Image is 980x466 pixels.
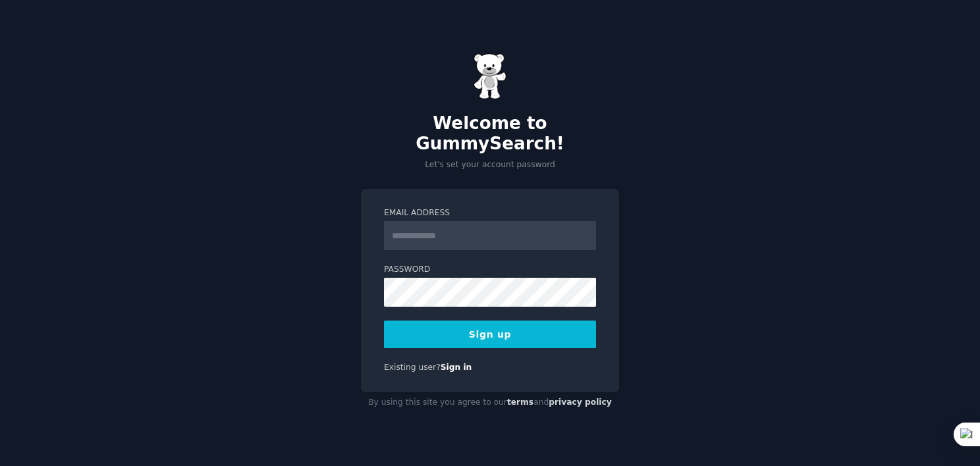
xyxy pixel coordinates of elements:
[507,398,533,407] a: terms
[384,321,596,348] button: Sign up
[549,398,612,407] a: privacy policy
[441,363,472,372] a: Sign in
[474,53,506,99] img: Gummy Bear
[384,363,441,372] span: Existing user?
[384,264,596,276] label: Password
[361,113,619,155] h2: Welcome to GummySearch!
[361,159,619,171] p: Let's set your account password
[384,207,596,219] label: Email Address
[361,392,619,413] div: By using this site you agree to our and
